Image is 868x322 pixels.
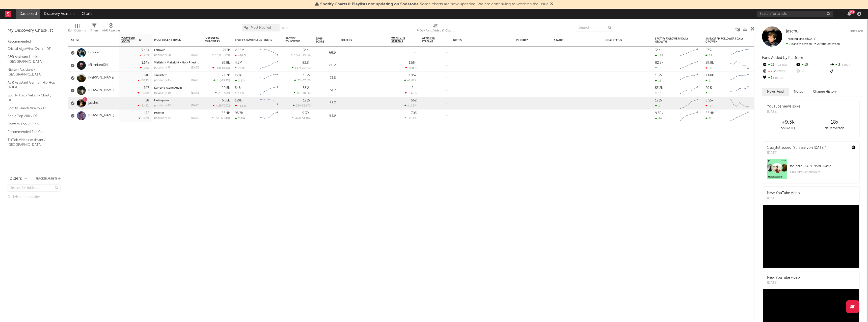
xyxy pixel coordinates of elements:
[762,62,796,68] div: 26
[212,66,230,69] div: ( )
[8,67,56,77] a: Nielsen Assistant / [GEOGRAPHIC_DATA]
[217,79,220,82] span: 41
[292,117,311,120] div: ( )
[706,86,714,90] div: 20.5k
[678,97,700,110] svg: Chart title
[235,112,243,115] div: 95.7k
[422,37,441,43] span: Weekly UK Streams
[829,68,863,75] div: 0
[297,79,301,82] span: 73
[215,54,222,57] span: 1.13k
[222,99,230,102] div: 6.55k
[68,21,87,36] div: Edit Columns
[789,88,808,96] button: Notes
[790,169,855,175] div: 1.04k playlist followers
[655,49,663,52] div: 344k
[655,79,661,82] div: 13
[706,104,711,108] div: -1
[138,79,149,82] div: -60.1 %
[678,47,700,59] svg: Chart title
[121,37,138,43] span: 7-Day Fans Added
[655,99,663,102] div: 12.2k
[154,99,169,102] a: Unbequem
[292,66,311,69] div: ( )
[291,54,311,57] div: ( )
[140,66,149,69] div: -29 %
[154,74,200,77] div: siriusstern
[808,88,842,96] button: Change History
[655,112,663,115] div: 9.39k
[235,74,242,77] div: 191k
[154,49,166,52] a: Fernweh
[16,9,40,19] a: Dashboard
[765,125,811,131] div: on [DATE]
[404,79,417,82] div: +2.82 %
[301,117,310,120] span: -54.8 %
[258,97,280,110] svg: Chart title
[404,104,417,107] div: +14.5 %
[412,86,417,90] div: 21k
[223,49,230,52] div: 273k
[767,280,800,285] div: [DATE]
[706,61,714,64] div: 29.8k
[796,68,829,75] div: --
[576,24,614,31] input: Search...
[409,61,417,64] div: 1.56k
[235,66,245,70] div: 77.1k
[218,92,222,95] span: 20
[849,10,855,14] div: 99 +
[840,64,851,66] span: +200 %
[191,92,200,94] div: [DATE]
[302,54,310,57] span: -19.1 %
[102,28,120,34] div: A&R Pipeline
[303,49,311,52] div: 344k
[301,79,310,82] span: -67.1 %
[222,61,230,64] div: 29.8k
[300,104,310,107] span: +36.8 %
[293,104,311,107] div: ( )
[793,146,826,150] a: "Schnee von [DATE]"
[762,68,796,75] div: -12
[767,191,800,196] div: New YouTube video
[554,39,587,42] div: Status
[678,59,700,72] svg: Chart title
[138,104,149,107] div: -3.45 %
[763,159,859,183] a: #25on[PERSON_NAME] Radio1.04kplaylist followers
[776,70,786,73] span: -700 %
[139,117,149,120] div: -120 %
[302,61,311,64] div: 82.8k
[154,54,171,57] div: popularity: 58
[90,28,98,34] div: Filters
[706,99,714,102] div: 6.55k
[728,84,751,97] svg: Chart title
[212,54,230,57] div: ( )
[316,113,336,119] div: 83.9
[191,79,200,82] div: [DATE]
[251,26,271,29] span: Most Notified
[8,137,56,148] a: TikTok Videos Assistant / [GEOGRAPHIC_DATA]
[811,125,858,131] div: daily average
[550,2,553,6] span: Dismiss
[391,37,409,43] span: Weekly US Streams
[405,66,417,69] div: -9.15 %
[786,29,799,33] span: jaschu
[8,54,56,64] a: A&R Assistant Hotlist ([GEOGRAPHIC_DATA])
[235,86,242,90] div: 548k
[762,75,796,81] div: 1
[8,194,61,200] div: Click to add a folder.
[655,37,693,43] div: Spotify Followers Daily Growth
[297,92,301,95] span: 86
[316,62,336,68] div: 80.2
[144,86,149,90] div: 147
[767,145,826,151] div: 1 playlist added
[706,37,743,43] div: Instagram Followers Daily Growth
[296,104,299,107] span: 26
[144,74,149,77] div: 310
[281,27,288,30] button: Save
[417,21,454,36] div: 7-Day Fans Added (7-Day Fans Added)
[88,101,98,105] a: jaschu
[78,9,96,19] a: Charts
[408,74,417,77] div: 3.86k
[154,99,200,102] div: Unbequem
[706,74,714,77] div: 7.68k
